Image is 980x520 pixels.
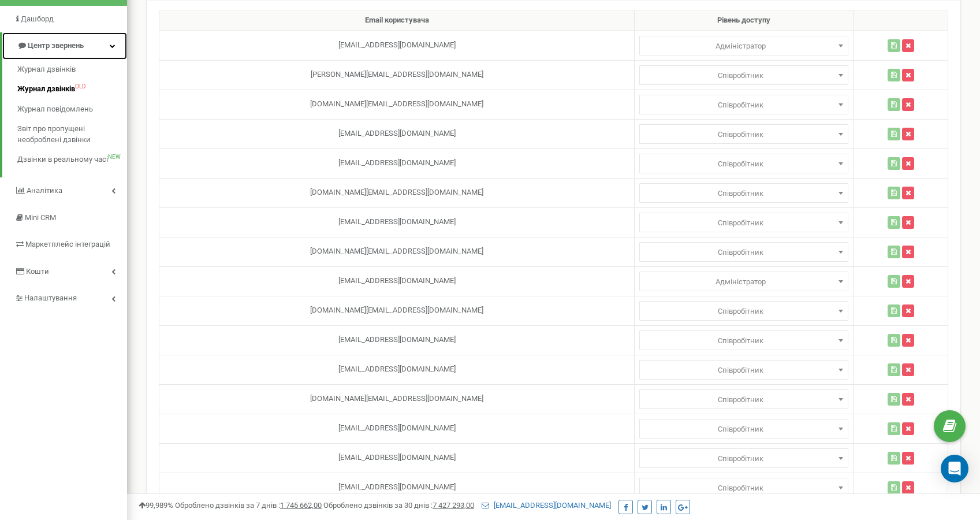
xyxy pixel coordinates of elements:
span: Налаштування [24,294,77,302]
div: Open Intercom Messenger [941,455,968,482]
span: Співробітник [639,301,848,321]
span: Співробітник [639,478,848,497]
a: Центр звернень [2,32,127,60]
span: Співробітник [643,451,844,467]
button: Видалити [902,39,914,52]
span: Центр звернень [28,41,84,50]
span: Співробітник [639,154,848,173]
th: Email користувача [159,10,635,31]
td: [EMAIL_ADDRESS][DOMAIN_NAME] [159,355,635,384]
td: [EMAIL_ADDRESS][DOMAIN_NAME] [159,325,635,355]
span: Оброблено дзвінків за 30 днів : [323,501,474,510]
span: Співробітник [639,360,848,380]
span: Співробітник [643,480,844,496]
span: Співробітник [643,392,844,408]
u: 1 745 662,00 [280,501,322,510]
span: Mini CRM [25,213,56,222]
span: Співробітник [639,213,848,232]
td: [EMAIL_ADDRESS][DOMAIN_NAME] [159,473,635,502]
span: Співробітник [639,330,848,350]
a: Журнал дзвінківOLD [17,79,127,99]
span: Співробітник [643,185,844,202]
td: [EMAIL_ADDRESS][DOMAIN_NAME] [159,148,635,178]
td: [PERSON_NAME][EMAIL_ADDRESS][DOMAIN_NAME] [159,60,635,90]
span: Співробітник [643,97,844,113]
span: Адміністратор [639,36,848,55]
a: Звіт про пропущені необроблені дзвінки [17,119,127,150]
span: Співробітник [639,389,848,409]
td: [DOMAIN_NAME][EMAIL_ADDRESS][DOMAIN_NAME] [159,237,635,266]
span: Оброблено дзвінків за 7 днів : [175,501,322,510]
span: Журнал повідомлень [17,104,93,115]
a: Журнал повідомлень [17,99,127,120]
span: Журнал дзвінків [17,84,75,95]
span: Дзвінки в реальному часі [17,154,108,165]
th: Рівень доступу [635,10,854,31]
td: [EMAIL_ADDRESS][DOMAIN_NAME] [159,414,635,443]
span: Співробітник [643,215,844,231]
span: Співробітник [643,244,844,261]
span: Журнал дзвінків [17,64,76,75]
span: Адміністратор [643,274,844,290]
span: 99,989% [139,501,173,510]
td: [EMAIL_ADDRESS][DOMAIN_NAME] [159,119,635,148]
td: [EMAIL_ADDRESS][DOMAIN_NAME] [159,31,635,60]
span: Співробітник [643,68,844,84]
span: Співробітник [643,156,844,172]
td: [DOMAIN_NAME][EMAIL_ADDRESS][DOMAIN_NAME] [159,178,635,207]
a: Журнал дзвінків [17,60,127,80]
a: [EMAIL_ADDRESS][DOMAIN_NAME] [482,501,611,510]
span: Співробітник [643,362,844,378]
td: [DOMAIN_NAME][EMAIL_ADDRESS][DOMAIN_NAME] [159,90,635,119]
button: Зберегти [888,39,900,52]
span: Кошти [26,267,49,276]
a: Дзвінки в реальному часіNEW [17,150,127,170]
span: Співробітник [639,124,848,144]
td: [EMAIL_ADDRESS][DOMAIN_NAME] [159,207,635,237]
span: Співробітник [639,448,848,468]
u: 7 427 293,00 [433,501,474,510]
span: Співробітник [639,95,848,114]
span: Співробітник [639,242,848,262]
span: Дашборд [21,14,54,23]
td: [DOMAIN_NAME][EMAIL_ADDRESS][DOMAIN_NAME] [159,384,635,414]
span: Співробітник [639,272,848,291]
td: [EMAIL_ADDRESS][DOMAIN_NAME] [159,443,635,473]
td: [EMAIL_ADDRESS][DOMAIN_NAME] [159,266,635,296]
span: Адміністратор [643,38,844,54]
span: Співробітник [643,127,844,143]
span: Маркетплейс інтеграцій [25,240,110,248]
span: Аналiтика [27,186,62,195]
span: Співробітник [639,65,848,85]
span: Звіт про пропущені необроблені дзвінки [17,124,121,145]
span: Співробітник [639,419,848,439]
span: Співробітник [643,333,844,349]
span: Співробітник [639,183,848,203]
span: Співробітник [643,421,844,437]
td: [DOMAIN_NAME][EMAIL_ADDRESS][DOMAIN_NAME] [159,296,635,325]
span: Співробітник [643,303,844,320]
